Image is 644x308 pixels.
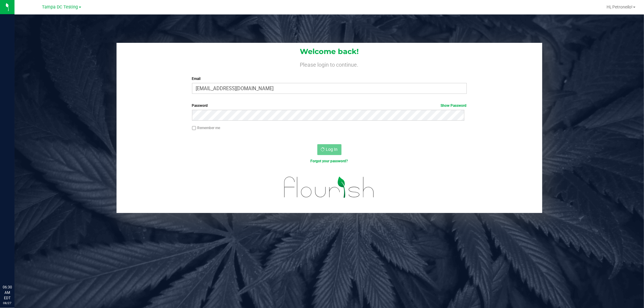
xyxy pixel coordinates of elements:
[326,147,338,152] span: Log In
[42,5,78,10] span: Tampa DC Testing
[607,5,633,9] span: Hi, Petroneilo!
[311,159,348,163] a: Forgot your password?
[192,125,220,131] label: Remember me
[441,103,467,108] a: Show Password
[276,170,383,204] img: flourish_logo.svg
[192,103,208,108] span: Password
[192,76,467,81] label: Email
[317,144,341,155] button: Log In
[192,126,196,130] input: Remember me
[3,284,12,301] p: 06:30 AM EDT
[117,48,542,56] h1: Welcome back!
[117,60,542,68] h4: Please login to continue.
[3,301,12,305] p: 08/27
